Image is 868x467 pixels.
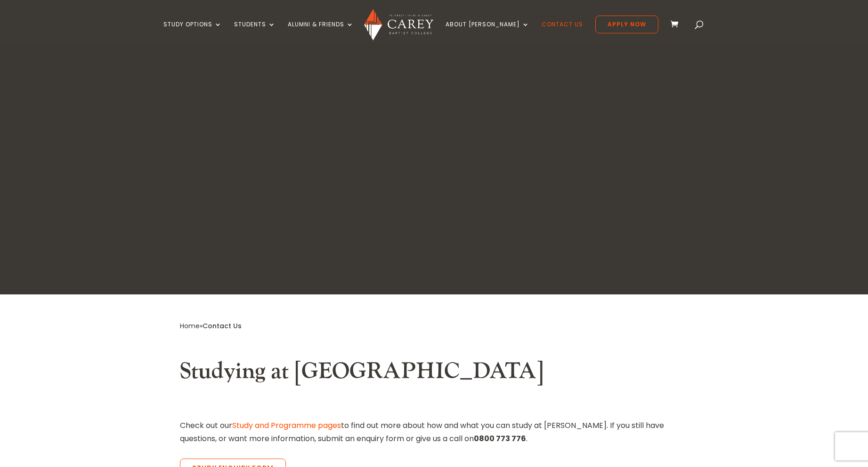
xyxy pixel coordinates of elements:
a: About [PERSON_NAME] [446,21,529,43]
strong: 0800 773 776 [474,433,526,444]
a: Alumni & Friends [288,21,354,43]
h2: Studying at [GEOGRAPHIC_DATA] [180,358,689,390]
span: » [180,321,242,331]
a: Study and Programme pages [232,420,341,431]
a: Apply Now [595,16,658,33]
p: Check out our to find out more about how and what you can study at [PERSON_NAME]. If you still ha... [180,419,689,444]
a: Study Options [163,21,222,43]
img: Carey Baptist College [364,9,433,40]
span: Contact Us [203,321,242,331]
a: Contact Us [542,21,583,43]
a: Home [180,321,200,331]
a: Students [234,21,276,43]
